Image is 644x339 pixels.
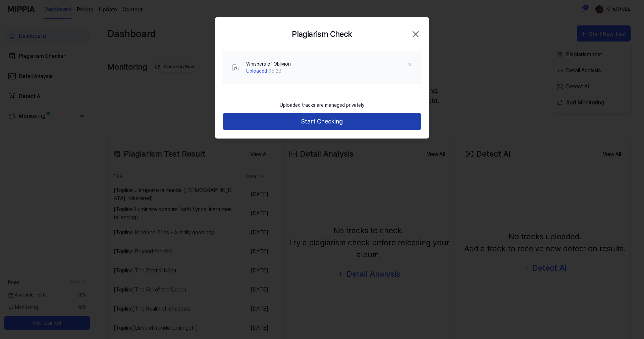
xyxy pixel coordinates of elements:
[231,64,239,72] img: File Select
[223,113,421,131] button: Start Checking
[246,68,267,74] span: Uploaded
[276,98,368,113] div: Uploaded tracks are managed privately
[246,68,291,75] div: · 05:28
[246,61,291,68] div: Whispers of Oblivion
[292,28,352,40] h2: Plagiarism Check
